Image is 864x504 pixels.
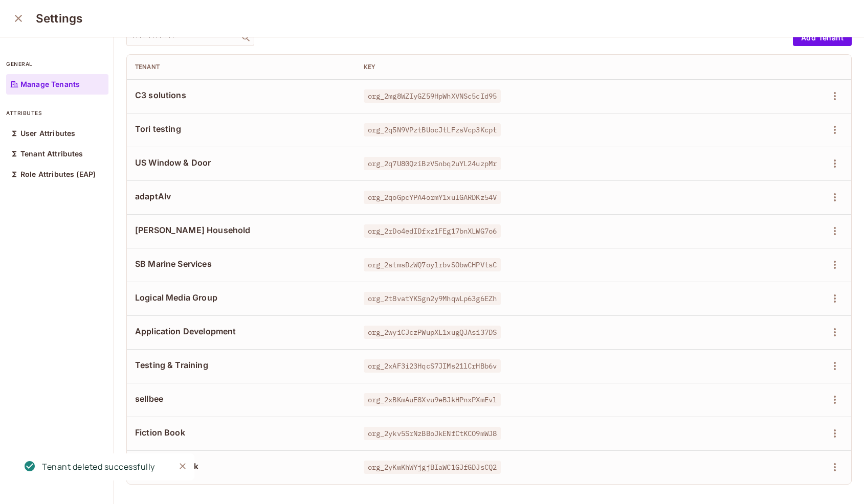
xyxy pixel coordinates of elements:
div: Key [364,63,756,71]
span: org_2mg8WZIyGZ59HpWhXVNSc5cId95 [364,89,501,103]
span: org_2stmsDzWQ7oylrbvSObwCHPVtsC [364,258,501,271]
p: attributes [6,109,108,117]
span: adaptAIv [135,191,347,202]
div: Tenant deleted successfully [42,461,155,473]
span: org_2xAF3i23HqcS7JIMs21lCrHBb6v [364,359,501,373]
span: Fiction Book [135,427,347,438]
p: Role Attributes (EAP) [20,170,96,178]
span: US Window & Door [135,157,347,168]
button: Add Tenant [793,30,852,46]
div: Tenant [135,63,347,71]
span: sellbee [135,393,347,404]
p: Tenant Attributes [20,150,83,158]
span: Logical Media Group [135,292,347,303]
p: User Attributes [20,129,75,138]
span: SB Marine Services [135,258,347,269]
span: org_2q7U80QziBzVSnbq2uYL24uzpMr [364,157,501,170]
span: [PERSON_NAME] Household [135,224,347,236]
p: general [6,60,108,68]
button: Close [175,459,190,474]
span: Marketing Book [135,461,347,472]
span: Testing & Training [135,359,347,371]
span: org_2yKwKhWYjgjBIaWC1GJfGDJsCQ2 [364,461,501,474]
span: org_2qoGpcYPA4ormY1xulGARDKz54V [364,191,501,204]
span: org_2xBKmAuE8Xvu9eBJkHPnxPXmEvl [364,393,501,406]
span: org_2rDo4edIDfxz1FEg17bnXLWG7o6 [364,224,501,238]
span: org_2q5N9VPztBUocJtLFzsVcp3Kcpt [364,123,501,136]
span: C3 solutions [135,89,347,101]
button: close [8,8,29,29]
span: org_2t8vatYKSgn2y9MhqwLp63g6EZh [364,292,501,305]
span: Application Development [135,326,347,337]
span: org_2ykv5SrNzBBoJkENfCtKCO9mWJ8 [364,427,501,440]
p: Manage Tenants [20,80,80,88]
h3: Settings [36,11,82,26]
span: org_2wyiCJczPWupXL1xugQJAsi37DS [364,326,501,339]
span: Tori testing [135,123,347,134]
